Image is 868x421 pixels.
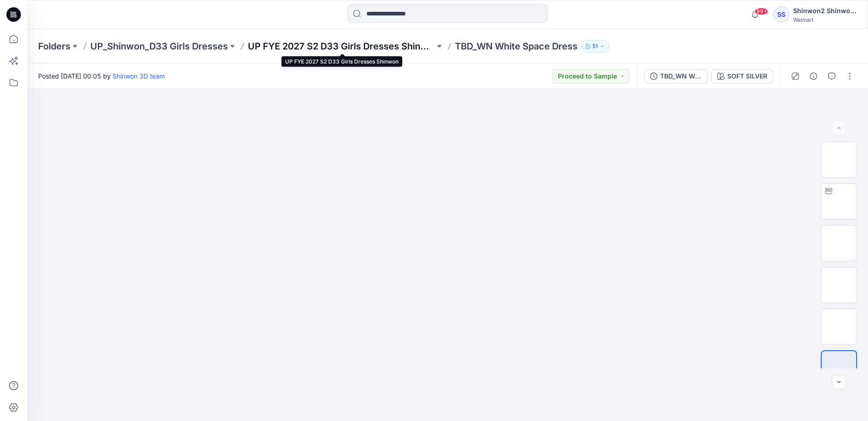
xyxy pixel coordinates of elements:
a: UP_Shinwon_D33 Girls Dresses [90,40,228,53]
div: SOFT SILVER [727,71,767,81]
p: TBD_WN White Space Dress [455,40,577,53]
span: Posted [DATE] 00:05 by [38,71,165,81]
button: SOFT SILVER [711,69,773,83]
div: Shinwon2 Shinwon2 [793,5,857,16]
div: Walmart [793,16,857,23]
button: Details [806,69,821,83]
a: UP FYE 2027 S2 D33 Girls Dresses Shinwon [248,40,435,53]
div: TBD_WN White Space Dress [660,71,702,81]
button: TBD_WN White Space Dress [644,69,708,83]
button: 51 [581,40,609,53]
a: Shinwon 3D team [113,72,165,80]
p: 51 [592,41,598,51]
span: 99+ [755,8,768,15]
a: Folders [38,40,70,53]
div: SS [773,6,789,23]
